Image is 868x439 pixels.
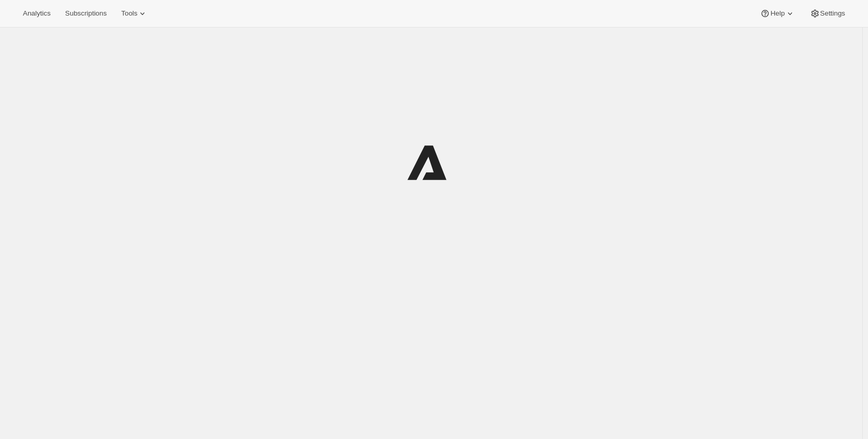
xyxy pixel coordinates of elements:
span: Help [770,9,784,18]
span: Settings [820,9,845,18]
span: Subscriptions [65,9,107,18]
button: Tools [115,6,154,21]
span: Tools [121,9,137,18]
span: Analytics [23,9,50,18]
button: Subscriptions [59,6,113,21]
button: Settings [804,6,851,21]
button: Help [754,6,801,21]
button: Analytics [17,6,57,21]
